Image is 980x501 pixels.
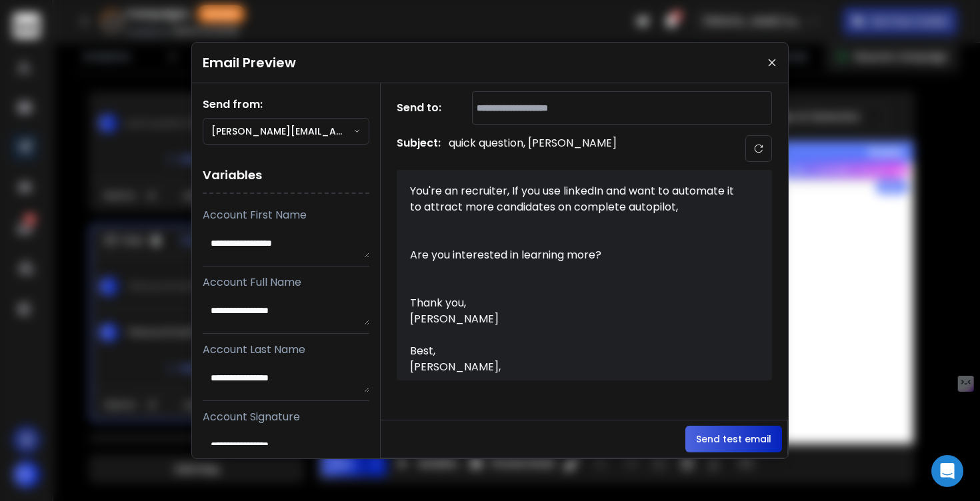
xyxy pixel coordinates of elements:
[931,455,963,487] div: Open Intercom Messenger
[397,135,441,162] h1: Subject:
[203,274,369,290] p: Account Full Name
[203,342,369,358] p: Account Last Name
[685,426,782,452] button: Send test email
[211,125,353,138] p: [PERSON_NAME][EMAIL_ADDRESS][DOMAIN_NAME]
[203,158,369,194] h1: Variables
[203,207,369,223] p: Account First Name
[410,183,743,367] div: You're an recruiter, If you use linkedIn and want to automate it to attract more candidates on co...
[397,100,450,116] h1: Send to:
[449,135,617,162] p: quick question, [PERSON_NAME]
[203,409,369,425] p: Account Signature
[203,53,296,72] h1: Email Preview
[203,97,369,113] h1: Send from:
